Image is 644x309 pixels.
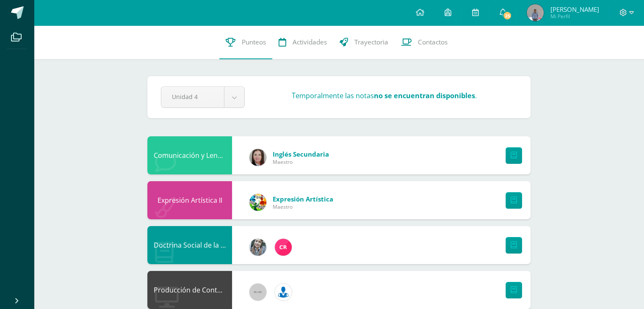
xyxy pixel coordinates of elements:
span: Maestro [273,203,333,210]
img: 866c3f3dc5f3efb798120d7ad13644d9.png [275,239,292,256]
span: Maestro [273,158,329,166]
span: Expresión Artística [273,195,333,203]
a: Trayectoria [333,25,395,59]
img: 60x60 [249,284,266,301]
span: [PERSON_NAME] [550,5,599,14]
a: Punteos [219,25,272,59]
img: 4d392aab5ef289e5f86a0868215967f5.png [527,4,544,21]
img: 6ed6846fa57649245178fca9fc9a58dd.png [275,284,292,301]
span: Mi Perfil [550,13,599,20]
img: 8af0450cf43d44e38c4a1497329761f3.png [249,149,266,166]
span: 25 [503,11,512,20]
div: Producción de Contenidos Digitales [147,271,232,309]
span: Trayectoria [354,38,388,47]
span: Inglés Secundaria [273,150,329,158]
span: Contactos [418,38,448,47]
a: Actividades [272,25,333,59]
a: Unidad 4 [161,87,244,108]
div: Expresión Artística II [147,181,232,219]
span: Unidad 4 [172,87,213,107]
div: Comunicación y Lenguaje L3 Inglés [147,136,232,174]
span: Punteos [242,38,266,47]
img: cba4c69ace659ae4cf02a5761d9a2473.png [249,239,266,256]
span: Actividades [293,38,327,47]
a: Contactos [395,25,454,59]
img: 159e24a6ecedfdf8f489544946a573f0.png [249,194,266,211]
div: Doctrina Social de la Iglesia [147,226,232,264]
strong: no se encuentran disponibles [374,91,475,100]
h3: Temporalmente las notas . [292,91,477,100]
